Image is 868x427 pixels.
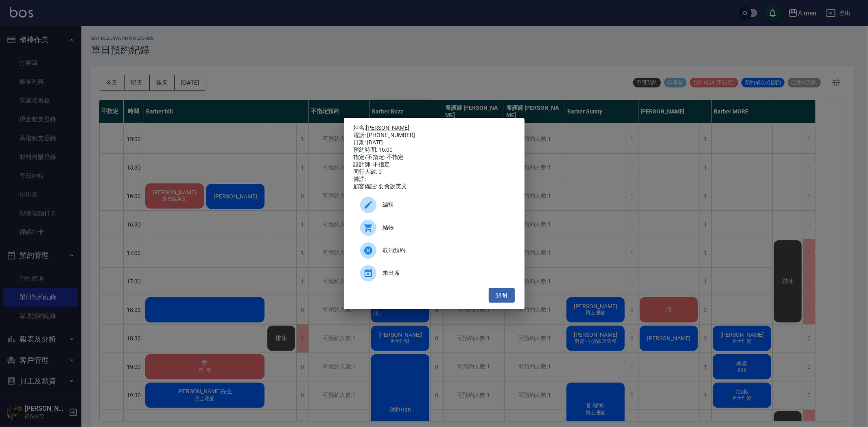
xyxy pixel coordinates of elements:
span: 未出席 [383,269,508,277]
div: 顧客備註: 要會說英文 [354,183,515,190]
p: 姓名: [354,124,515,132]
span: 取消預約 [383,246,508,255]
button: 關閉 [489,288,515,303]
div: 設計師: 不指定 [354,161,515,168]
span: 編輯 [383,200,508,209]
div: 同行人數: 0 [354,168,515,176]
a: [PERSON_NAME] [366,124,410,131]
div: 指定/不指定: 不指定 [354,154,515,161]
div: 取消預約 [354,239,515,262]
div: 預約時間: 16:00 [354,146,515,154]
div: 未出席 [354,262,515,285]
div: 日期: [DATE] [354,139,515,146]
span: 結帳 [383,223,508,232]
a: 結帳 [354,216,515,239]
div: 編輯 [354,194,515,216]
div: 備註: [354,176,515,183]
div: 電話: [PHONE_NUMBER] [354,132,515,139]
